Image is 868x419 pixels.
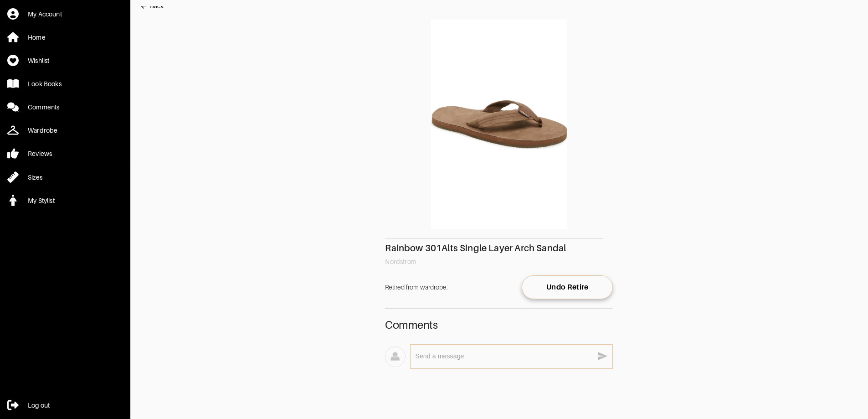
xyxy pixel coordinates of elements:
div: Rainbow 301Alts Single Layer Arch Sandal [385,243,613,253]
div: Wishlist [28,56,49,65]
div: Sizes [28,173,42,182]
span: Undo Retire [529,283,606,292]
div: Nordstrom [385,257,613,266]
div: Log out [28,401,50,410]
div: Look Books [28,79,62,88]
img: img [385,20,613,229]
div: My Account [28,10,62,19]
div: Home [28,33,46,42]
img: avatar [385,347,406,367]
button: Undo Retire [522,275,613,299]
h2: Comments [385,318,613,332]
div: My Stylist [28,196,55,205]
div: Retired from wardrobe. [385,283,448,291]
div: Reviews [28,149,52,158]
div: Back [150,1,164,10]
div: Wardrobe [28,126,57,135]
div: Comments [28,103,59,112]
